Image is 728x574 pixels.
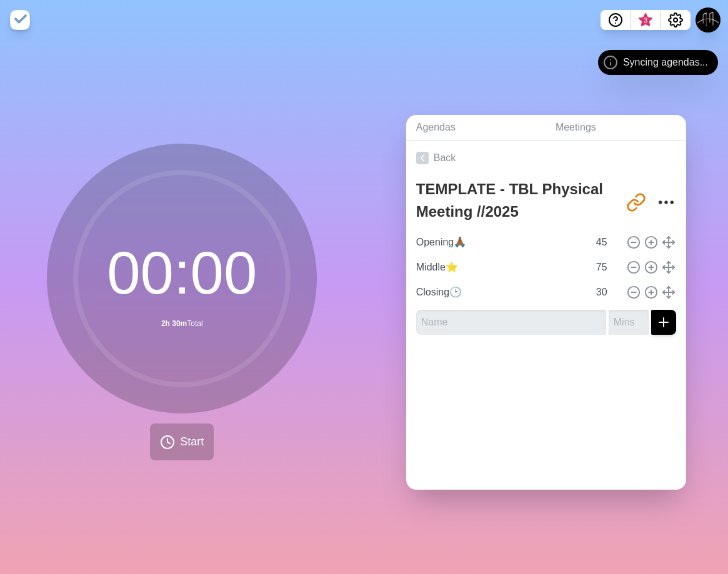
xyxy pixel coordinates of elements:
input: Name [416,310,606,335]
input: Mins [591,255,621,280]
a: Agendas [406,115,546,141]
input: Name [411,255,589,280]
button: More [654,190,679,215]
a: Back [406,141,686,176]
button: Help [601,10,631,30]
img: timeblocks logo [10,10,30,30]
span: Syncing agendas... [623,55,708,70]
input: Name [411,230,589,255]
button: Share link [624,190,649,215]
input: Mins [609,310,649,335]
input: Name [411,280,589,305]
a: Meetings [546,115,686,141]
button: Start [150,423,214,460]
button: What’s new [631,10,661,30]
span: 3 [641,16,651,26]
span: Start [180,433,204,450]
button: Settings [661,10,691,30]
input: Mins [591,280,621,305]
input: Mins [591,230,621,255]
